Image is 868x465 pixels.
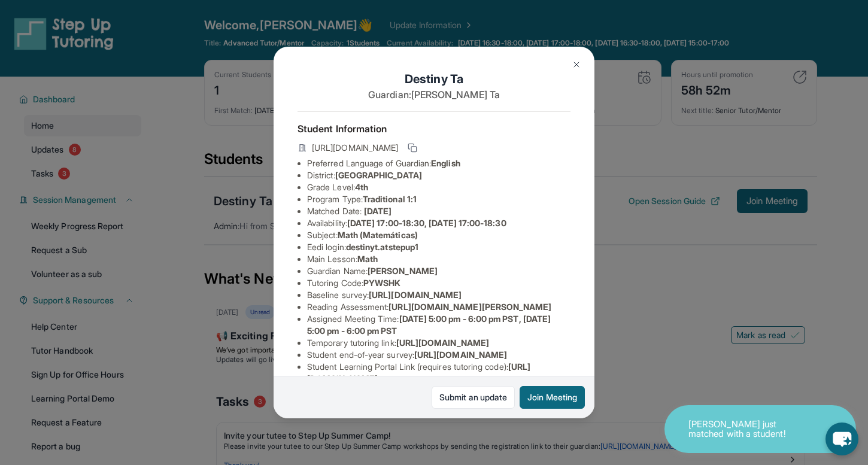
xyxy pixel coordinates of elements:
[572,60,581,69] img: Close Icon
[298,121,570,136] h4: Student Information
[307,301,570,313] li: Reading Assessment :
[405,141,420,155] button: Copy link
[298,71,570,87] h1: Destiny Ta
[364,206,391,216] span: [DATE]
[298,87,570,102] p: Guardian: [PERSON_NAME] Ta
[414,349,507,360] span: [URL][DOMAIN_NAME]
[355,182,368,192] span: 4th
[307,205,570,217] li: Matched Date:
[335,170,422,180] span: [GEOGRAPHIC_DATA]
[363,194,417,204] span: Traditional 1:1
[347,218,506,228] span: [DATE] 17:00-18:30, [DATE] 17:00-18:30
[307,277,570,289] li: Tutoring Code :
[363,278,400,288] span: PYWSHK
[307,313,570,337] li: Assigned Meeting Time :
[307,169,570,181] li: District:
[307,361,570,385] li: Student Learning Portal Link (requires tutoring code) :
[307,337,570,349] li: Temporary tutoring link :
[307,217,570,229] li: Availability:
[307,181,570,193] li: Grade Level:
[307,349,570,361] li: Student end-of-year survey :
[389,302,551,312] span: [URL][DOMAIN_NAME][PERSON_NAME]
[307,289,570,301] li: Baseline survey :
[357,254,378,264] span: Math
[307,193,570,205] li: Program Type:
[369,290,462,300] span: [URL][DOMAIN_NAME]
[307,314,551,336] span: [DATE] 5:00 pm - 6:00 pm PST, [DATE] 5:00 pm - 6:00 pm PST
[520,386,585,409] button: Join Meeting
[307,265,570,277] li: Guardian Name :
[338,230,418,240] span: Math (Matemáticas)
[688,420,808,439] p: [PERSON_NAME] just matched with a student!
[432,386,515,409] a: Submit an update
[431,158,460,168] span: English
[307,229,570,241] li: Subject :
[312,142,398,154] span: [URL][DOMAIN_NAME]
[307,253,570,265] li: Main Lesson :
[307,157,570,169] li: Preferred Language of Guardian:
[825,423,858,455] button: chat-button
[368,266,438,276] span: [PERSON_NAME]
[307,241,570,253] li: Eedi login :
[346,242,418,252] span: destinyt.atstepup1
[396,338,489,348] span: [URL][DOMAIN_NAME]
